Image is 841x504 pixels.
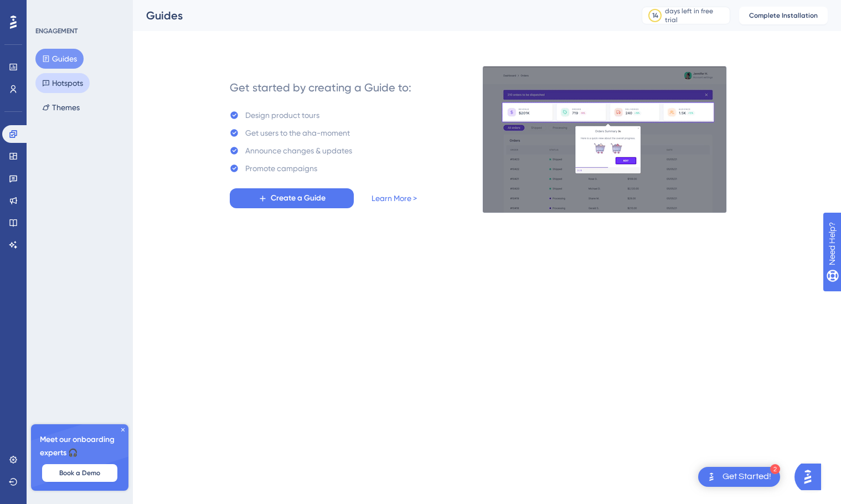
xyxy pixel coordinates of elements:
button: Book a Demo [42,464,117,482]
div: Get Started! [723,471,771,483]
div: 2 [770,464,780,474]
div: 14 [652,11,658,20]
div: days left in free trial [665,7,726,24]
span: Meet our onboarding experts 🎧 [40,433,120,460]
button: Complete Installation [739,7,828,24]
div: Promote campaigns [245,162,317,175]
button: Guides [35,49,84,69]
span: Book a Demo [59,469,100,477]
span: Complete Installation [749,11,818,20]
div: Open Get Started! checklist, remaining modules: 2 [698,467,780,487]
button: Themes [35,97,86,117]
div: Guides [146,8,614,23]
iframe: UserGuiding AI Assistant Launcher [794,460,828,493]
span: Need Help? [26,3,69,16]
img: 21a29cd0e06a8f1d91b8bced9f6e1c06.gif [482,66,727,213]
div: Get users to the aha-moment [245,126,350,140]
img: launcher-image-alternative-text [705,470,718,484]
div: Get started by creating a Guide to: [230,80,411,95]
div: ENGAGEMENT [35,27,78,35]
button: Hotspots [35,73,90,93]
div: Announce changes & updates [245,144,352,157]
a: Learn More > [372,192,417,205]
span: Create a Guide [271,192,326,205]
div: Design product tours [245,109,319,122]
button: Create a Guide [230,188,354,208]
